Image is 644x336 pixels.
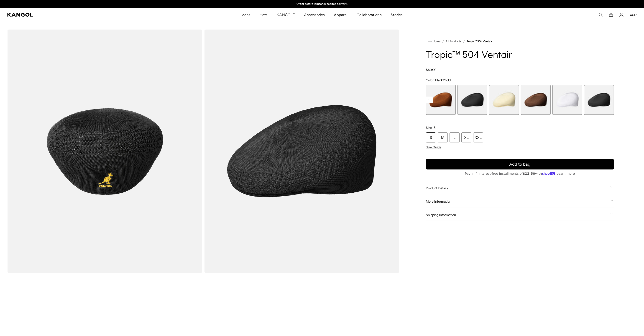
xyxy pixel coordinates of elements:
[552,85,582,115] label: White
[275,2,369,6] slideshow-component: Announcement bar
[426,85,456,115] div: 17 of 22
[277,8,295,21] span: KANGOLF
[584,85,614,115] div: 22 of 22
[237,8,255,21] a: Icons
[334,8,348,21] span: Apparel
[255,8,272,21] a: Hats
[426,126,432,130] span: Size
[489,85,519,115] div: 19 of 22
[461,39,465,44] li: /
[426,199,609,204] span: More Information
[275,2,369,6] div: 2 of 2
[438,132,448,142] div: M
[609,13,613,17] button: Cart
[584,85,614,115] label: Black/Gold
[521,85,551,115] div: 20 of 22
[450,132,460,142] div: L
[386,8,407,21] a: Stories
[473,132,483,142] div: XXL
[426,132,436,142] div: S
[446,40,461,43] a: All Products
[630,13,637,17] button: USD
[426,50,614,60] h1: Tropic™ 504 Ventair
[329,8,352,21] a: Apparel
[426,78,434,82] span: Color
[509,161,530,167] span: Add to bag
[426,186,609,190] span: Product Details
[7,30,202,273] img: color-black-gold
[426,159,614,169] button: Add to bag
[435,78,451,82] span: Black/Gold
[428,39,440,43] a: Home
[272,8,299,21] a: KANGOLF
[260,8,268,21] span: Hats
[275,2,369,6] div: Announcement
[598,13,603,17] summary: Search here
[489,85,519,115] label: Natural
[552,85,582,115] div: 21 of 22
[426,145,441,149] span: Size Guide
[467,40,493,43] a: Tropic™ 504 Ventair
[426,85,456,115] label: Cognac
[304,8,325,21] span: Accessories
[461,132,471,142] div: XL
[457,85,487,115] div: 18 of 22
[241,8,250,21] span: Icons
[440,39,444,44] li: /
[299,8,329,21] a: Accessories
[296,2,347,6] p: Order before 1pm for expedited delivery.
[432,40,440,43] span: Home
[457,85,487,115] label: Black
[619,13,624,17] a: Account
[391,8,403,21] span: Stories
[357,8,381,21] span: Collaborations
[352,8,386,21] a: Collaborations
[426,213,609,217] span: Shipping Information
[204,30,399,273] img: color-black-gold
[434,126,436,130] span: S
[7,13,160,17] a: Kangol
[426,68,436,72] span: $50.00
[521,85,551,115] label: Brown
[426,39,614,44] nav: breadcrumbs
